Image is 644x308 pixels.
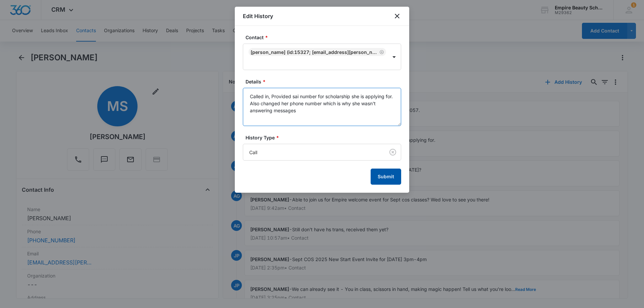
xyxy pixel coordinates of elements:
label: Details [246,78,404,85]
div: [PERSON_NAME] (ID:15327; [EMAIL_ADDRESS][PERSON_NAME][DOMAIN_NAME]; 6034041057) [251,49,378,55]
textarea: Called in, Provided sai number for scholarship she is applying for. Also changed her phone number... [243,88,401,126]
button: Submit [371,169,401,185]
button: close [393,12,401,20]
div: Remove Madison Sessa (ID:15327; madison.sessa@yahoo.com; 6034041057) [378,50,384,54]
h1: Edit History [243,12,273,20]
label: History Type [246,134,404,141]
button: Clear [387,147,398,158]
label: Contact [246,34,404,41]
